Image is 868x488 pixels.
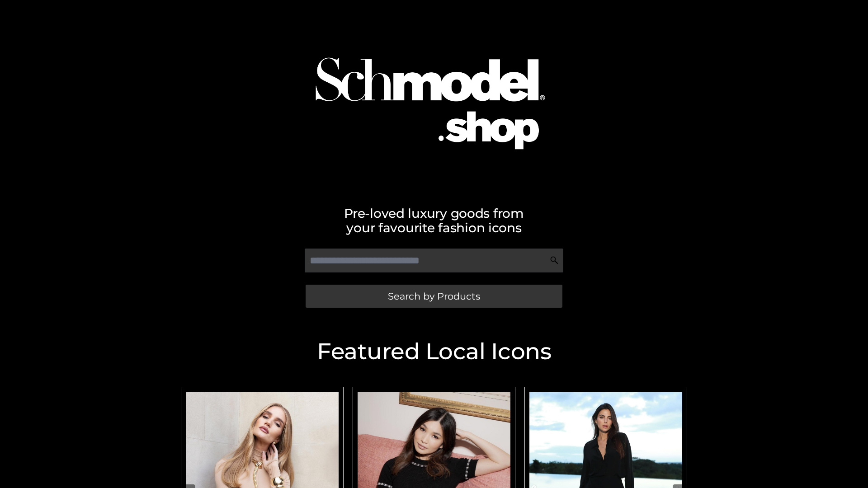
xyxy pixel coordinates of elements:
a: Search by Products [306,285,562,308]
h2: Featured Local Icons​ [176,340,692,363]
img: Search Icon [550,256,559,265]
h2: Pre-loved luxury goods from your favourite fashion icons [176,206,692,235]
span: Search by Products [388,291,480,301]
